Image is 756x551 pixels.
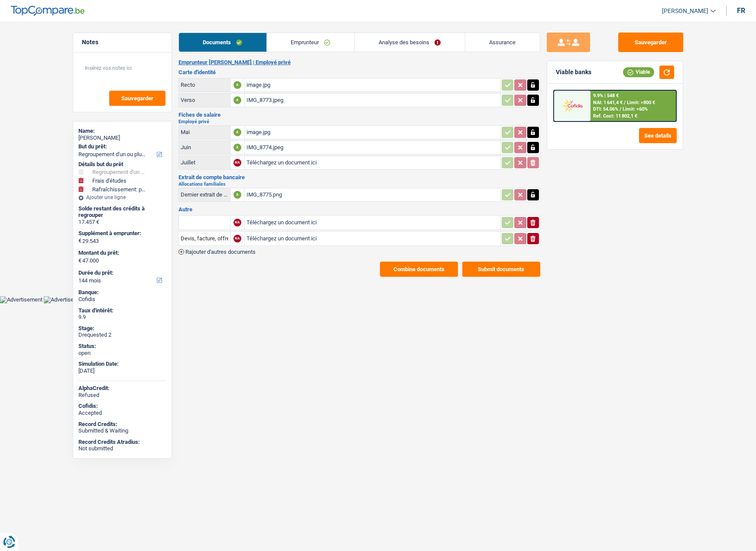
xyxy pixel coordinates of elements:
div: A [234,144,241,151]
div: IMG_8775.png [247,188,499,201]
label: Supplément à emprunter: [78,230,165,237]
h2: Emprunteur [PERSON_NAME] | Employé privé [178,59,540,66]
img: TopCompare Logo [11,6,84,16]
span: / [620,106,621,112]
div: A [234,96,241,104]
div: Submitted & Waiting [78,427,166,434]
button: Combine documents [380,262,458,277]
button: Rajouter d'autres documents [178,249,256,255]
h3: Carte d'identité [178,69,540,75]
div: Verso [181,97,228,103]
div: image.jpg [247,126,499,139]
img: Advertisement [44,296,86,303]
div: IMG_8773.jpeg [247,94,499,107]
div: Cofidis [78,296,166,303]
div: NA [234,219,241,226]
span: € [78,257,81,264]
div: Cofidis: [78,403,166,410]
div: Mai [181,129,228,135]
div: Solde restant des crédits à regrouper [78,205,166,219]
div: 9.9% | 548 € [593,93,619,98]
span: DTI: 54.06% [593,106,618,112]
a: Assurance [465,33,540,52]
div: Viable [623,67,654,77]
button: Sauvegarder [618,33,683,52]
h2: Allocations familiales [178,182,540,187]
div: Détails but du prêt [78,161,166,168]
span: Rajouter d'autres documents [185,249,256,255]
span: NAI: 1 641,4 € [593,100,623,105]
h5: Notes [82,39,163,46]
label: But du prêt: [78,143,165,150]
span: Sauvegarder [121,95,153,101]
label: Durée du prêt: [78,269,165,276]
div: Not submitted [78,445,166,452]
div: Simulation Date: [78,361,166,367]
label: Montant du prêt: [78,249,165,256]
div: Recto [181,82,228,88]
div: A [234,128,241,136]
h3: Fiches de salaire [178,112,540,118]
div: Ajouter une ligne [78,194,166,200]
div: fr [737,7,745,15]
div: Name: [78,128,166,134]
div: A [234,81,241,89]
div: IMG_8774.jpeg [247,141,499,154]
span: / [624,100,626,105]
h3: Autre [178,207,540,212]
a: [PERSON_NAME] [655,4,716,18]
div: [PERSON_NAME] [78,134,166,141]
div: Accepted [78,410,166,417]
div: Record Credits Atradius: [78,439,166,446]
h2: Employé privé [178,119,540,124]
button: See details [639,128,677,143]
div: image.jpg [247,79,499,92]
div: NA [234,159,241,167]
div: Refused [78,392,166,399]
div: AlphaCredit: [78,385,166,392]
span: Limit: <60% [623,106,648,112]
div: Stage: [78,325,166,332]
img: Cofidis [556,98,588,114]
div: Ref. Cost: 11 802,1 € [593,113,637,119]
a: Analyse des besoins [355,33,465,52]
div: Taux d'intérêt: [78,307,166,314]
div: A [234,191,241,199]
div: open [78,350,166,357]
div: Juin [181,144,228,151]
span: Limit: >800 € [627,100,655,105]
div: Record Credits: [78,421,166,428]
div: Dernier extrait de compte pour vos allocations familiales [181,191,228,198]
span: € [78,237,81,244]
h3: Extrait de compte bancaire [178,174,540,180]
div: [DATE] [78,367,166,374]
div: 17.457 € [78,219,166,226]
a: Documents [179,33,266,52]
div: NA [234,235,241,243]
div: Banque: [78,289,166,296]
button: Sauvegarder [109,91,165,106]
span: [PERSON_NAME] [662,7,708,15]
div: Juillet [181,159,228,166]
div: Drequested 2 [78,331,166,338]
div: Viable banks [556,69,591,76]
div: 9.9 [78,314,166,321]
div: Status: [78,343,166,350]
a: Emprunteur [267,33,354,52]
button: Submit documents [462,262,540,277]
